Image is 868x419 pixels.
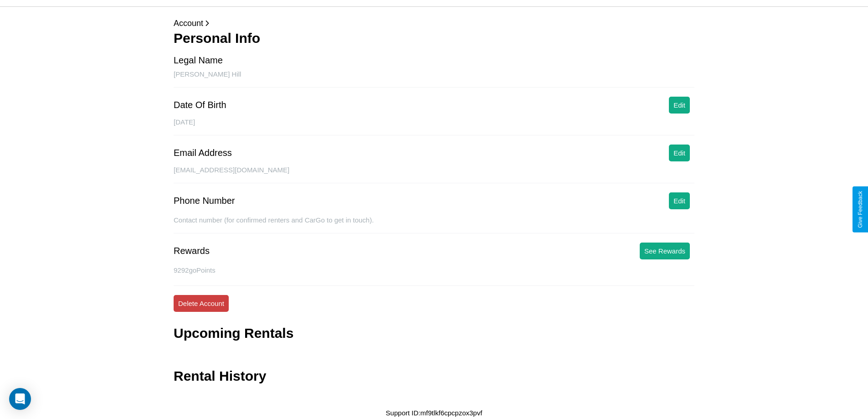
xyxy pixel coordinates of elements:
[386,407,483,419] p: Support ID: mf9tlkf6cpcpzox3pvf
[174,166,694,183] div: [EMAIL_ADDRESS][DOMAIN_NAME]
[174,326,293,341] h3: Upcoming Rentals
[174,264,694,276] p: 9292 goPoints
[174,55,223,66] div: Legal Name
[174,16,694,31] p: Account
[174,148,232,158] div: Email Address
[669,192,690,209] button: Edit
[640,243,690,259] button: See Rewards
[174,100,226,110] div: Date Of Birth
[174,118,694,135] div: [DATE]
[174,196,235,206] div: Phone Number
[174,246,210,256] div: Rewards
[669,97,690,114] button: Edit
[174,70,694,88] div: [PERSON_NAME] Hill
[174,368,266,384] h3: Rental History
[857,191,863,228] div: Give Feedback
[9,388,31,410] div: Open Intercom Messenger
[174,31,694,46] h3: Personal Info
[174,295,229,312] button: Delete Account
[174,216,694,233] div: Contact number (for confirmed renters and CarGo to get in touch).
[669,145,690,161] button: Edit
